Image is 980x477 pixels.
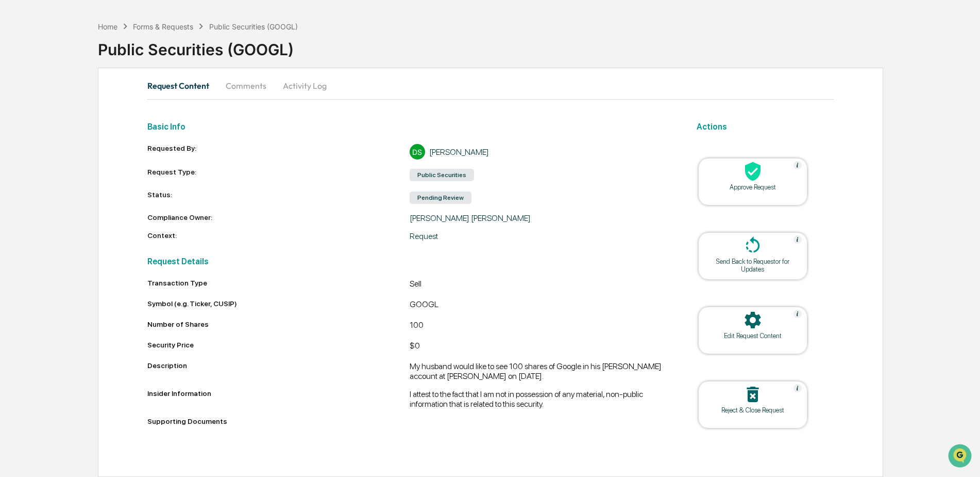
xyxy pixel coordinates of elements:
[147,144,410,160] div: Requested By:
[85,211,128,221] span: Attestations
[147,257,671,266] h2: Request Details
[6,207,71,226] a: 🖐️Preclearance
[98,32,980,59] div: Public Securities (GOOGL)
[147,213,410,223] div: Compliance Owner:
[706,258,799,273] div: Send Back to Requestor for Updates
[10,22,188,38] p: How can we help?
[21,211,66,221] span: Preclearance
[793,384,802,392] img: Help
[410,361,672,381] div: My husband would like to see 100 shares of Google in his [PERSON_NAME] account at [PERSON_NAME] o...
[10,115,69,123] div: Past conversations
[147,361,410,377] div: Description
[147,341,410,349] div: Security Price
[147,320,410,328] div: Number of Shares
[32,140,83,149] span: [PERSON_NAME]
[103,256,125,264] span: Pylon
[147,299,410,308] div: Symbol (e.g. Ticker, CUSIP)
[133,22,193,31] div: Forms & Requests
[46,89,142,98] div: We're available if you need us!
[147,122,671,132] h2: Basic Info
[147,73,217,98] button: Request Content
[147,417,671,425] div: Supporting Documents
[46,79,169,89] div: Start new chat
[410,341,672,353] div: $0
[10,79,29,98] img: 1746055101610-c473b297-6a78-478c-a979-82029cc54cd1
[147,389,410,405] div: Insider Information
[275,73,335,98] button: Activity Log
[706,332,799,340] div: Edit Request Content
[98,22,117,31] div: Home
[793,310,802,318] img: Help
[706,183,799,191] div: Approve Request
[209,22,298,31] div: Public Securities (GOOGL)
[147,190,410,205] div: Status:
[6,227,69,245] a: 🔎Data Lookup
[147,279,410,287] div: Transaction Type
[410,279,672,291] div: Sell
[410,320,672,332] div: 100
[410,192,471,204] div: Pending Review
[10,232,19,240] div: 🔎
[147,168,410,182] div: Request Type:
[175,82,188,94] button: Start new chat
[410,169,474,181] div: Public Securities
[86,140,89,149] span: •
[147,73,833,98] div: secondary tabs example
[410,213,672,223] div: [PERSON_NAME] [PERSON_NAME]
[429,147,489,157] div: [PERSON_NAME]
[410,389,672,409] div: I attest to the fact that I am not in possession of any material, non-public information that is ...
[21,169,29,177] img: 1746055101610-c473b297-6a78-478c-a979-82029cc54cd1
[75,212,83,220] div: 🗄️
[697,122,834,132] h2: Actions
[22,79,40,98] img: 8933085812038_c878075ebb4cc5468115_72.jpg
[793,235,802,244] img: Help
[73,256,125,264] a: Powered byPylon
[21,141,29,149] img: 1746055101610-c473b297-6a78-478c-a979-82029cc54cd1
[71,207,132,226] a: 🗄️Attestations
[86,168,89,177] span: •
[10,212,19,220] div: 🖐️
[793,161,802,169] img: Help
[217,73,275,98] button: Comments
[91,140,112,149] span: [DATE]
[160,113,188,125] button: See all
[947,443,975,471] iframe: Open customer support
[32,168,83,177] span: [PERSON_NAME]
[10,158,27,175] img: Jack Rasmussen
[10,131,27,147] img: Jack Rasmussen
[91,168,112,177] span: [DATE]
[410,231,672,241] div: Request
[147,231,410,241] div: Context:
[21,231,65,241] span: Data Lookup
[706,406,799,414] div: Reject & Close Request
[410,299,672,312] div: GOOGL
[410,144,425,160] div: DS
